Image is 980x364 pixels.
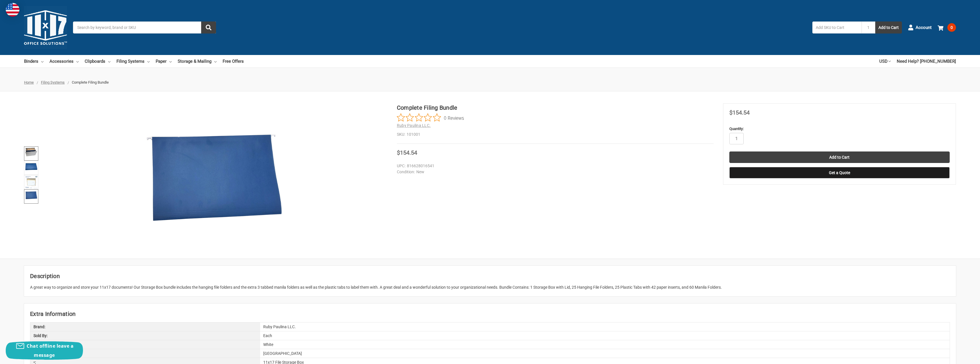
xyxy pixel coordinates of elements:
img: Complete Filing Bundle [25,176,37,188]
dt: UPC: [397,163,405,169]
div: [GEOGRAPHIC_DATA] [260,349,950,358]
input: Search by keyword, brand or SKU [73,21,216,34]
button: Rated 0 out of 5 stars from 0 reviews. Jump to reviews. [397,113,464,122]
img: Complete Filing Bundle [25,190,37,200]
a: Storage & Mailing [178,55,217,68]
div: A great way to organize and store your 11x17 documents! Our Storage Box bundle includes the hangi... [30,284,950,290]
img: Complete Filing Bundle [25,162,37,171]
a: Paper [156,55,172,68]
img: duty and tax information for United States [6,3,19,17]
span: $154.54 [729,109,750,116]
label: Quantity: [729,126,950,132]
img: Complete Filing Bundle [144,121,287,229]
div: White [260,340,950,349]
dd: 101001 [397,131,714,137]
a: 0 [938,20,956,35]
h2: Extra Information [30,310,950,318]
a: Accessories [50,55,79,68]
span: $154.54 [397,149,417,156]
dt: SKU: [397,131,405,137]
div: Sold By: [30,331,260,340]
span: Account [916,24,932,31]
span: Complete Filing Bundle [72,80,109,84]
a: Need Help? [PHONE_NUMBER] [897,55,956,68]
img: 11x17.com [24,6,67,49]
a: Free Offers [223,55,244,68]
a: USD [879,55,891,68]
dd: New [397,169,711,175]
a: Filing Systems [41,80,65,84]
button: Get a Quote [729,167,950,178]
dd: 816628016541 [397,163,711,169]
span: 0 [947,23,956,32]
button: Add to Cart [875,21,902,34]
dt: Condition: [397,169,415,175]
img: Complete Filing Bundle [25,147,37,156]
div: Ruby Paulina LLC. [260,322,950,331]
a: Clipboards [85,55,110,68]
h2: Description [30,272,950,280]
div: Color: [30,340,260,349]
button: Chat offline leave a message [6,341,83,360]
input: Add SKU to Cart [812,21,862,34]
div: Each [260,331,950,340]
h1: Complete Filing Bundle [397,103,714,112]
span: 0 Reviews [444,113,464,122]
div: Brand: [30,322,260,331]
a: Ruby Paulina LLC. [397,123,431,128]
span: Chat offline leave a message [27,343,74,358]
a: Account [908,20,932,35]
a: Filing Systems [116,55,150,68]
a: Binders [24,55,43,68]
div: Made in: [30,349,260,358]
input: Add to Cart [729,151,950,163]
a: Home [24,80,34,84]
